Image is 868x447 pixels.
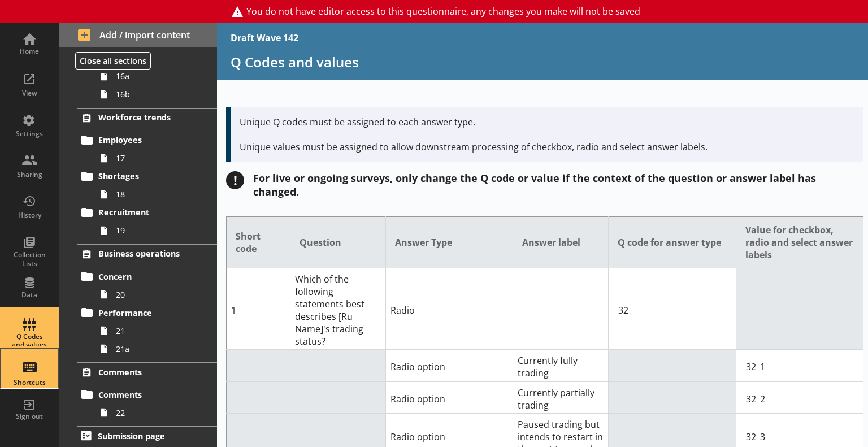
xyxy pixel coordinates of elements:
[77,203,217,222] a: Recruitment
[98,248,197,259] span: Business operations
[240,116,854,153] p: Unique Q codes must be assigned to each answer type. Unique values must be assigned to allow down...
[95,340,217,358] a: 21a
[95,149,217,167] a: 17
[385,381,513,413] td: Radio option
[116,153,201,163] span: 17
[385,268,513,350] td: Radio
[226,171,244,189] div: !
[59,244,217,358] li: Business operationsConcern20Performance2121a
[95,222,217,240] a: 19
[95,403,217,422] a: 22
[609,217,736,268] th: Q code for answer type
[77,267,217,285] a: Concern
[95,67,217,85] a: 16a
[116,225,201,236] span: 19
[385,350,513,381] td: Radio option
[83,131,217,167] li: Employees17
[116,71,201,81] span: 16a
[78,29,198,41] span: Add / import content
[59,23,217,47] button: Add / import content
[75,52,151,70] button: Close all sections
[10,290,49,300] div: Data
[77,131,217,149] a: Employees
[98,271,197,282] span: Concern
[98,431,197,441] span: Submission page
[77,362,217,381] a: Comments
[95,322,217,340] a: 21
[513,350,609,381] td: Currently fully trading
[116,407,201,418] span: 22
[98,207,197,218] span: Recruitment
[98,389,197,400] span: Comments
[83,267,217,303] li: Concern20
[95,185,217,203] a: 18
[736,217,863,268] th: Value for checkbox, radio and select answer labels
[77,167,217,185] a: Shortages
[10,129,49,138] div: Settings
[10,211,49,220] div: History
[10,378,49,387] div: Shortcuts
[385,217,513,268] th: Answer Type
[513,217,609,268] th: Answer label
[116,344,201,354] span: 21a
[290,268,385,350] td: Which of the following statements best describes [Ru Name]'s trading status?
[231,32,298,44] div: Draft Wave 142
[741,355,858,378] input: Option Value input field
[116,326,201,336] span: 21
[77,426,217,445] a: Submission page
[10,170,49,179] div: Sharing
[77,108,217,127] a: Workforce trends
[231,53,854,71] h1: Q Codes and values
[77,244,217,263] a: Business operations
[98,134,197,145] span: Employees
[10,250,49,268] div: Collection Lists
[116,289,201,300] span: 20
[77,385,217,403] a: Comments
[116,89,201,99] span: 16b
[95,85,217,103] a: 16b
[227,217,290,268] th: Short code
[10,333,49,349] div: Q Codes and values
[83,203,217,240] li: Recruitment19
[83,385,217,422] li: Comments22
[613,299,731,322] input: QCode input field
[77,303,217,322] a: Performance
[98,112,197,123] span: Workforce trends
[98,367,197,377] span: Comments
[227,268,290,350] td: 1
[83,167,217,203] li: Shortages18
[59,108,217,240] li: Workforce trendsEmployees17Shortages18Recruitment19
[98,171,197,181] span: Shortages
[253,171,863,198] div: For live or ongoing surveys, only change the Q code or value if the context of the question or an...
[83,303,217,358] li: Performance2121a
[95,285,217,303] a: 20
[290,217,385,268] th: Question
[116,189,201,199] span: 18
[10,47,49,56] div: Home
[513,381,609,413] td: Currently partially trading
[59,362,217,422] li: CommentsComments22
[98,307,197,318] span: Performance
[741,388,858,410] input: Option Value input field
[10,412,49,421] div: Sign out
[10,89,49,98] div: View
